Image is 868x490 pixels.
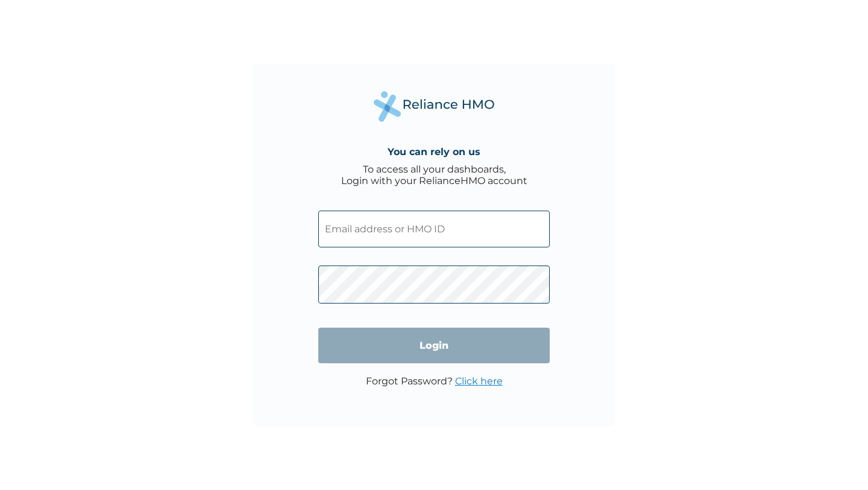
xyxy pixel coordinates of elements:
input: Email address or HMO ID [318,211,550,247]
div: To access all your dashboards, Login with your RelianceHMO account [341,164,527,186]
a: Click here [455,375,503,387]
p: Forgot Password? [366,375,503,387]
img: Reliance Health's Logo [374,91,494,122]
h4: You can rely on us [388,146,480,157]
input: Login [318,328,550,363]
